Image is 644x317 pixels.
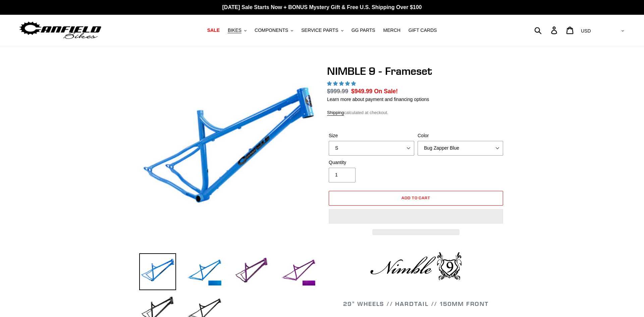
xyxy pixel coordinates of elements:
img: Load image into Gallery viewer, NIMBLE 9 - Frameset [139,253,176,290]
a: Learn more about payment and financing options [327,97,429,102]
img: Load image into Gallery viewer, NIMBLE 9 - Frameset [233,253,270,290]
button: COMPONENTS [251,26,297,35]
span: $949.99 [351,88,372,95]
span: MERCH [383,28,400,33]
a: SALE [204,26,223,35]
label: Size [329,132,414,139]
s: $999.99 [327,88,348,95]
span: SERVICE PARTS [301,28,338,33]
img: Load image into Gallery viewer, NIMBLE 9 - Frameset [186,253,223,290]
button: SERVICE PARTS [298,26,346,35]
span: Add to cart [401,195,431,200]
span: On Sale! [374,87,398,96]
button: Add to cart [329,191,503,206]
img: Canfield Bikes [18,20,102,41]
img: Load image into Gallery viewer, NIMBLE 9 - Frameset [280,253,317,290]
a: GG PARTS [348,26,379,35]
a: Shipping [327,110,344,116]
h1: NIMBLE 9 - Frameset [327,65,505,77]
span: GIFT CARDS [409,28,437,33]
span: 4.89 stars [327,81,357,86]
a: GIFT CARDS [405,26,440,35]
a: MERCH [380,26,404,35]
img: NIMBLE 9 - Frameset [141,66,316,241]
label: Color [418,132,503,139]
div: calculated at checkout. [327,109,505,116]
label: Quantity [329,159,414,166]
span: SALE [207,28,220,33]
span: BIKES [228,28,241,33]
span: COMPONENTS [255,28,288,33]
input: Search [538,23,555,38]
button: BIKES [224,26,250,35]
span: GG PARTS [352,28,375,33]
span: 29" WHEELS // HARDTAIL // 150MM FRONT [343,300,489,308]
